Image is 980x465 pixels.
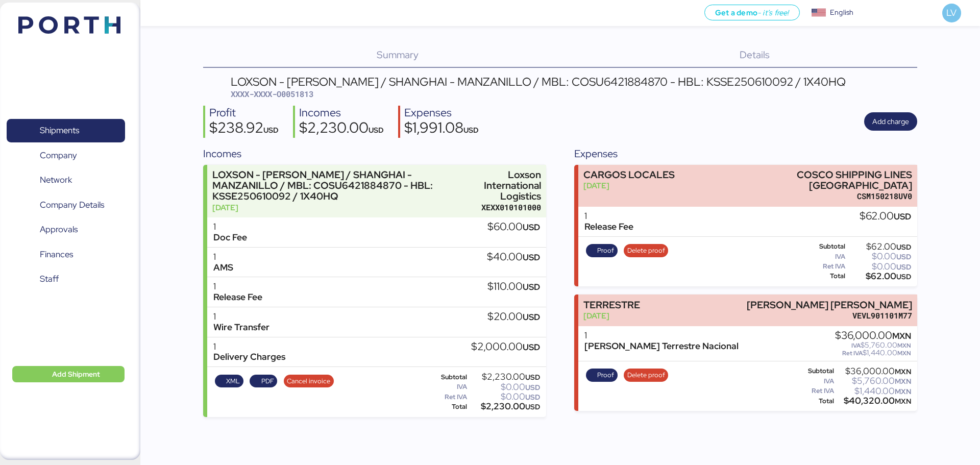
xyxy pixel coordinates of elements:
div: Total [801,273,845,280]
div: $5,760.00 [836,377,911,385]
div: Subtotal [801,368,835,375]
span: MXN [897,349,911,357]
span: USD [896,252,911,261]
div: AMS [213,262,233,273]
span: Delete proof [627,370,665,381]
span: Delete proof [627,245,665,256]
span: Staff [40,272,59,286]
span: LV [946,6,957,19]
div: XEXX010101000 [477,202,541,213]
div: $62.00 [847,243,911,251]
button: Proof [586,369,618,382]
div: $62.00 [847,273,911,280]
a: Finances [7,242,125,266]
div: $62.00 [860,211,911,222]
a: Network [7,168,125,192]
div: $1,440.00 [836,387,911,395]
div: Profit [209,106,279,120]
button: Proof [586,244,618,257]
span: USD [525,383,540,392]
div: Incomes [299,106,384,120]
div: [DATE] [212,202,472,213]
div: [DATE] [583,180,675,191]
div: 1 [213,281,262,292]
div: $0.00 [847,253,911,260]
span: USD [523,252,540,263]
div: Incomes [203,146,546,161]
div: COSCO SHIPPING LINES [GEOGRAPHIC_DATA] [715,169,912,191]
div: Expenses [404,106,479,120]
div: $1,440.00 [835,349,911,357]
span: USD [525,402,540,411]
span: MXN [895,397,911,406]
button: Add charge [864,112,917,131]
button: Cancel invoice [284,375,334,388]
span: USD [523,222,540,233]
div: 1 [584,211,633,222]
div: $110.00 [487,281,540,292]
a: Approvals [7,218,125,241]
div: 1 [213,341,285,352]
span: Add Shipment [52,368,100,380]
a: Company [7,143,125,167]
div: Wire Transfer [213,322,269,333]
button: Delete proof [624,244,668,257]
div: Release Fee [213,292,262,303]
div: IVA [801,253,845,260]
div: Total [430,403,468,410]
span: USD [525,393,540,402]
div: Subtotal [430,374,468,381]
div: $40.00 [487,252,540,263]
div: Doc Fee [213,232,247,243]
div: 1 [213,311,269,322]
div: $36,000.00 [835,330,911,341]
div: $0.00 [469,383,540,391]
span: XML [226,376,240,387]
a: Shipments [7,119,125,142]
span: MXN [895,367,911,376]
a: Company Details [7,193,125,216]
div: Expenses [574,146,917,161]
div: [PERSON_NAME] [PERSON_NAME] [747,300,912,310]
div: Ret IVA [430,394,468,401]
span: Network [40,173,72,187]
button: Add Shipment [12,366,125,382]
button: Menu [146,5,164,22]
div: English [830,7,853,18]
div: Delivery Charges [213,352,285,362]
div: $2,230.00 [469,373,540,381]
span: PDF [261,376,274,387]
div: CARGOS LOCALES [583,169,675,180]
div: IVA [801,378,835,385]
span: USD [523,311,540,323]
span: USD [896,242,911,252]
span: Cancel invoice [287,376,330,387]
div: 1 [213,252,233,262]
span: Proof [597,245,614,256]
div: IVA [430,383,468,390]
div: TERRESTRE [583,300,640,310]
span: USD [896,262,911,272]
a: Staff [7,267,125,291]
div: Subtotal [801,243,845,250]
span: XXXX-XXXX-O0051813 [231,89,313,99]
span: USD [523,341,540,353]
div: Ret IVA [801,387,835,395]
span: MXN [892,330,911,341]
button: Delete proof [624,369,668,382]
span: Add charge [872,115,909,128]
span: MXN [897,341,911,350]
span: Ret IVA [842,349,863,357]
span: Approvals [40,222,78,237]
div: $36,000.00 [836,368,911,375]
div: LOXSON - [PERSON_NAME] / SHANGHAI - MANZANILLO / MBL: COSU6421884870 - HBL: KSSE250610092 / 1X40HQ [212,169,472,202]
div: CSM150218UV0 [715,191,912,202]
div: $2,230.00 [299,120,384,138]
button: PDF [250,375,277,388]
div: Ret IVA [801,263,845,270]
span: USD [896,272,911,281]
div: Release Fee [584,222,633,232]
span: Proof [597,370,614,381]
span: USD [525,373,540,382]
div: $40,320.00 [836,397,911,405]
